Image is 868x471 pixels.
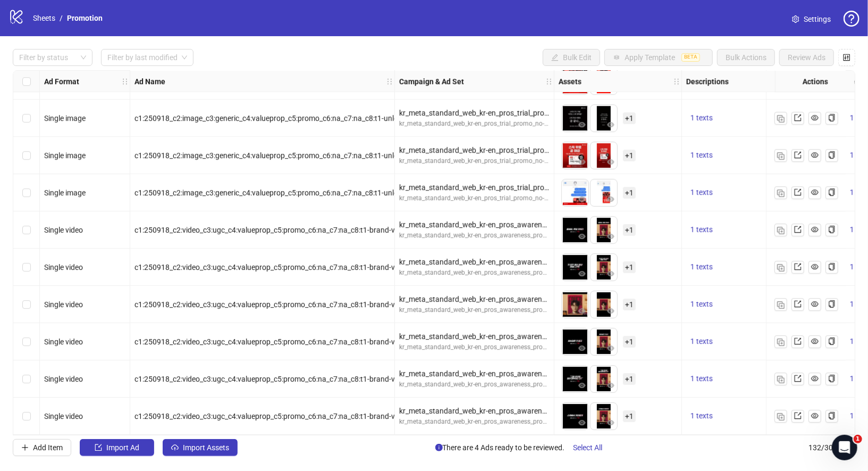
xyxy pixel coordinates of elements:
img: Asset 1 [562,217,588,243]
img: Duplicate [777,376,785,383]
span: 1 texts [690,151,713,159]
span: eye [578,158,586,166]
img: Asset 2 [591,403,617,429]
div: Select row 132 [13,398,40,435]
button: Preview [576,193,588,206]
div: Select row 126 [13,174,40,211]
span: c1:250918_c2:image_c3:generic_c4:valueprop_c5:promo_c6:na_c7:na_c8:t1-unlock-countdown-general-fr... [134,114,500,122]
span: 1 texts [690,300,713,308]
span: eye [578,121,586,128]
span: eye [578,195,586,203]
img: Asset 2 [591,179,617,206]
span: holder [129,78,136,85]
span: export [794,114,802,121]
button: Preview [604,417,617,429]
strong: Ad Name [134,76,165,87]
a: Promotion [65,12,105,24]
button: 1 texts [686,224,717,236]
img: Asset 1 [562,403,588,429]
span: eye [607,307,614,315]
span: cloud-upload [171,444,179,451]
li: / [60,12,63,24]
img: Duplicate [777,115,785,122]
div: kr_meta_standard_web_kr-en_pros_awareness_promo_no-disc_T1MainM3 [399,293,550,305]
span: export [794,226,802,233]
div: kr_meta_standard_web_kr-en_pros_trial_promo_no-disc_T1_Unlock [399,156,550,166]
button: Preview [604,342,617,355]
span: Select All [574,443,603,452]
div: Select row 130 [13,323,40,360]
span: export [794,412,802,419]
span: holder [545,78,553,85]
span: eye [607,419,614,426]
span: Add Item [33,443,63,452]
span: eye [811,188,819,196]
button: Configure table settings [838,49,855,66]
span: copy [828,300,836,308]
button: Select All [565,439,611,456]
img: Asset 1 [562,328,588,355]
button: Preview [576,417,588,429]
span: c1:250918_c2:video_c3:ugc_c4:valueprop_c5:promo_c6:na_c7:na_c8:t1-brand-video-brandmessage- [134,226,462,234]
div: Resize Campaign & Ad Set column [551,71,554,92]
div: kr_meta_standard_web_kr-en_pros_awareness_promo_no-disc_T1MainM3 [399,417,550,427]
span: export [794,151,802,159]
button: Preview [576,268,588,280]
span: Single video [44,226,83,234]
span: + 1 [623,299,636,310]
span: eye [811,337,819,345]
iframe: Intercom live chat [832,435,857,460]
button: Add Item [13,439,71,456]
img: Asset 2 [591,217,617,243]
div: kr_meta_standard_web_kr-en_pros_awareness_promo_no-disc_T1MainM3 [399,405,550,417]
span: 1 texts [690,262,713,271]
strong: Assets [559,76,582,87]
button: Preview [576,119,588,131]
span: copy [828,151,836,159]
a: Sheets [31,12,57,24]
img: Asset 2 [591,328,617,355]
img: Asset 2 [591,105,617,131]
span: + 1 [623,112,636,124]
span: 132 / 300 items [808,442,855,453]
button: Duplicate [774,410,787,423]
div: Select row 128 [13,249,40,286]
img: Asset 2 [591,142,617,169]
div: Select row 131 [13,360,40,398]
div: kr_meta_standard_web_kr-en_pros_awareness_promo_no-disc_T1MainM3 [399,219,550,230]
span: setting [792,15,799,23]
button: Duplicate [774,298,787,311]
span: eye [578,344,586,352]
div: kr_meta_standard_web_kr-en_pros_awareness_promo_no-disc_T1MainM3 [399,342,550,352]
div: kr_meta_standard_web_kr-en_pros_awareness_promo_no-disc_T1MainM3 [399,305,550,315]
button: 1 texts [686,186,717,199]
span: holder [673,78,680,85]
button: Duplicate [774,373,787,385]
span: holder [393,78,401,85]
span: copy [828,375,836,382]
button: Bulk Actions [717,49,775,66]
div: kr_meta_standard_web_kr-en_pros_trial_promo_no-disc_T1_Unlock_countdown [399,181,550,193]
button: Preview [576,305,588,318]
button: Duplicate [774,149,787,162]
span: eye [811,300,819,308]
span: eye [607,382,614,389]
div: kr_meta_standard_web_kr-en_pros_trial_promo_no-disc_T1_Unlock_countdown [399,107,550,119]
div: kr_meta_standard_web_kr-en_pros_awareness_promo_no-disc_T1MainM3 [399,379,550,390]
span: + 1 [623,410,636,422]
span: Single video [44,337,83,346]
span: c1:250918_c2:video_c3:ugc_c4:valueprop_c5:promo_c6:na_c7:na_c8:t1-brand-video-original- [134,300,437,309]
img: Asset 1 [562,142,588,169]
button: Import Assets [163,439,238,456]
button: 1 texts [686,112,717,125]
span: c1:250918_c2:video_c3:ugc_c4:valueprop_c5:promo_c6:na_c7:na_c8:t1-brand-video-glorydays- [134,263,445,271]
span: eye [811,226,819,233]
span: info-circle [435,444,443,451]
button: Preview [604,379,617,392]
div: Resize Assets column [679,71,681,92]
span: eye [578,419,586,426]
div: kr_meta_standard_web_kr-en_pros_awareness_promo_no-disc_T1MainM3 [399,368,550,379]
button: Preview [604,305,617,318]
button: Import Ad [80,439,154,456]
span: export [794,300,802,308]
